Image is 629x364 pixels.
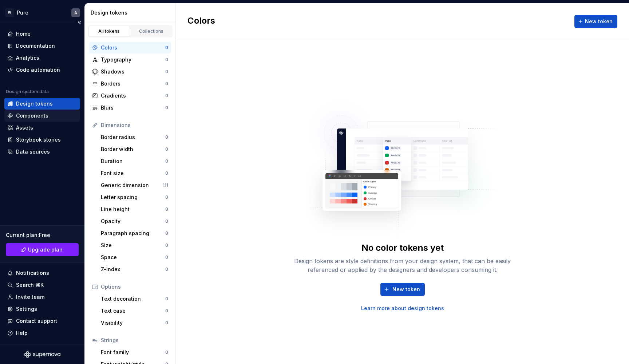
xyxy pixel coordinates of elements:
div: Home [16,30,31,37]
div: 0 [165,105,168,111]
a: Analytics [4,52,80,64]
div: 0 [165,218,168,224]
div: 0 [165,81,168,87]
span: Upgrade plan [28,246,63,253]
div: 0 [165,93,168,99]
div: Text case [101,307,165,314]
a: Z-index0 [98,264,171,275]
svg: Supernova Logo [24,351,60,358]
div: Shadows [101,68,165,75]
div: Letter spacing [101,194,165,201]
div: Borders [101,80,165,87]
div: Gradients [101,92,165,99]
div: A [74,10,77,16]
a: Paragraph spacing0 [98,227,171,239]
a: Duration0 [98,155,171,167]
a: Line height0 [98,203,171,215]
a: Home [4,28,80,40]
div: 0 [165,266,168,272]
div: Duration [101,158,165,165]
div: Assets [16,124,33,131]
button: Notifications [4,267,80,279]
div: 0 [165,170,168,176]
div: Dimensions [101,122,168,129]
div: Paragraph spacing [101,230,165,237]
div: 0 [165,206,168,212]
div: Generic dimension [101,182,163,189]
a: Font family0 [98,347,171,358]
div: 0 [165,134,168,140]
a: Invite team [4,291,80,303]
a: Size0 [98,240,171,251]
div: 0 [165,349,168,355]
div: Analytics [16,54,39,62]
a: Space0 [98,252,171,263]
a: Shadows0 [89,66,171,78]
div: 0 [165,254,168,260]
div: Options [101,283,168,290]
div: Pure [17,9,28,16]
a: Text case0 [98,305,171,317]
div: Storybook stories [16,136,61,143]
div: Border width [101,146,165,153]
div: Line height [101,206,165,213]
div: Space [101,254,165,261]
div: Size [101,242,165,249]
div: Blurs [101,104,165,111]
a: Code automation [4,64,80,76]
a: Visibility0 [98,317,171,329]
span: New token [585,18,613,25]
a: Border radius0 [98,131,171,143]
div: Contact support [16,317,57,325]
a: Documentation [4,40,80,52]
div: 0 [165,45,168,51]
div: Opacity [101,218,165,225]
a: Components [4,110,80,122]
a: Colors0 [89,42,171,54]
a: Data sources [4,146,80,158]
button: New token [574,15,617,28]
div: No color tokens yet [361,242,444,254]
a: Storybook stories [4,134,80,146]
div: 0 [165,158,168,164]
a: Typography0 [89,54,171,66]
a: Text decoration0 [98,293,171,305]
a: Opacity0 [98,215,171,227]
div: Text decoration [101,295,165,302]
button: Search ⌘K [4,279,80,291]
button: New token [380,283,425,296]
div: 0 [165,320,168,326]
button: Help [4,327,80,339]
a: Borders0 [89,78,171,90]
div: Documentation [16,42,55,50]
div: 0 [165,230,168,236]
div: Settings [16,305,37,313]
div: Border radius [101,134,165,141]
span: New token [392,286,420,293]
a: Assets [4,122,80,134]
div: Font size [101,170,165,177]
div: W [5,8,14,17]
div: Visibility [101,319,165,327]
button: Collapse sidebar [74,17,84,27]
div: 0 [165,57,168,63]
div: Font family [101,349,165,356]
div: 0 [165,69,168,75]
div: Typography [101,56,165,63]
div: 111 [163,182,168,188]
div: Strings [101,337,168,344]
div: Help [16,329,28,337]
div: Z-index [101,266,165,273]
a: Letter spacing0 [98,191,171,203]
a: Font size0 [98,167,171,179]
div: Design tokens are style definitions from your design system, that can be easily referenced or app... [286,257,519,274]
a: Border width0 [98,143,171,155]
div: 0 [165,296,168,302]
div: Current plan : Free [6,232,79,239]
div: All tokens [91,28,127,34]
div: Data sources [16,148,50,155]
a: Design tokens [4,98,80,110]
div: Design tokens [16,100,53,107]
div: 0 [165,146,168,152]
